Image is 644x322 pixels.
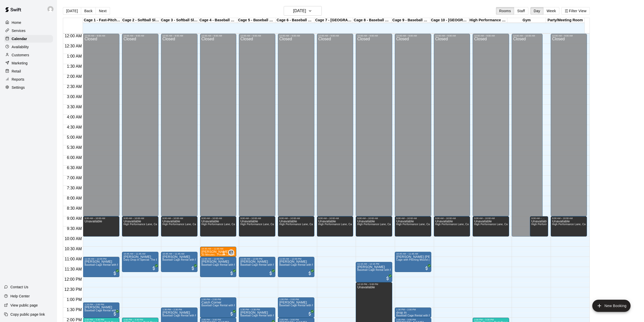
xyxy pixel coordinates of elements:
[278,216,314,237] div: 9:00 AM – 10:00 AM: Unavailable
[123,217,157,220] div: 9:00 AM – 10:00 AM
[496,7,514,15] button: Rooms
[552,37,586,218] div: Closed
[4,43,53,51] a: Availability
[123,37,157,218] div: Closed
[552,217,586,220] div: 9:00 AM – 10:00 AM
[65,318,83,322] span: 2:00 PM
[66,186,83,190] span: 7:30 AM
[474,37,508,218] div: Closed
[4,35,53,43] div: Calendar
[163,258,242,261] span: Baseball Cage Rental with Pitching Machine (4 People Maximum!)
[317,34,353,216] div: 12:00 AM – 9:00 AM: Closed
[10,312,45,317] p: Copy public page link
[4,76,53,83] a: Reports
[163,37,196,218] div: Closed
[357,37,391,218] div: Closed
[318,37,352,218] div: Closed
[96,7,110,15] button: Next
[318,34,352,37] div: 12:00 AM – 9:00 AM
[202,37,235,218] div: Closed
[513,37,541,238] div: Closed
[66,125,83,129] span: 4:30 AM
[66,226,83,231] span: 9:30 AM
[552,34,586,37] div: 12:00 AM – 9:00 AM
[279,34,313,37] div: 12:00 AM – 9:00 AM
[4,59,53,67] div: Marketing
[239,34,275,216] div: 12:00 AM – 9:00 AM: Closed
[202,318,235,321] div: 2:00 PM – 3:00 PM
[278,257,314,277] div: 11:00 AM – 12:00 PM: Chris Luca
[202,34,235,37] div: 12:00 AM – 9:00 AM
[200,247,237,257] div: 10:30 AM – 11:00 AM: 30 Minutes - Private Lesson (1-on-1)
[200,34,237,216] div: 12:00 AM – 9:00 AM: Closed
[279,37,313,218] div: Closed
[66,115,83,119] span: 4:00 AM
[202,253,246,256] span: 30 Minutes - Private Lesson (1-on-1)
[66,74,83,79] span: 2:00 AM
[161,252,198,272] div: 10:45 AM – 11:45 AM: Shawn Rotstein
[12,52,29,58] p: Customers
[507,18,546,23] div: Gym
[396,258,454,261] span: Cage with Pitching Mound (4 People Maximum!)
[160,18,199,23] div: Cage 3 - Softball Slo-pitch Iron [PERSON_NAME] & Baseball Pitching Machine
[12,61,28,66] p: Marketing
[112,271,117,276] span: All customers have paid
[592,300,631,312] button: add
[385,276,390,281] span: All customers have paid
[435,34,469,37] div: 12:00 AM – 9:00 AM
[66,64,83,68] span: 1:30 AM
[230,249,234,256] span: Evan Tondera
[514,7,528,15] button: Staff
[357,269,437,271] span: Baseball Cage Rental with Pitching Machine (4 People Maximum!)
[530,216,548,237] div: 9:00 AM – 10:00 AM: Unavailable
[66,206,83,210] span: 8:30 AM
[123,318,157,321] div: 2:00 PM – 3:30 PM
[199,18,237,23] div: Cage 4 - Baseball Pitching Machine
[356,34,392,216] div: 12:00 AM – 9:00 AM: Closed
[4,84,53,91] a: Settings
[474,318,508,321] div: 2:00 PM – 3:30 PM
[151,266,156,271] span: All customers have paid
[396,308,430,311] div: 1:30 PM – 2:00 PM
[200,216,237,237] div: 9:00 AM – 10:00 AM: Unavailable
[434,216,470,237] div: 9:00 AM – 10:00 AM: Unavailable
[4,19,53,26] div: Home
[278,34,314,216] div: 12:00 AM – 9:00 AM: Closed
[357,283,391,285] div: 12:15 PM – 5:00 PM
[435,217,469,220] div: 9:00 AM – 10:00 AM
[63,287,83,292] span: 12:30 PM
[4,51,53,59] a: Customers
[63,277,83,281] span: 12:00 PM
[202,247,235,250] div: 10:30 AM – 11:00 AM
[356,216,392,237] div: 9:00 AM – 10:00 AM: Unavailable
[268,271,273,276] span: All customers have paid
[357,34,391,37] div: 12:00 AM – 9:00 AM
[4,67,53,75] div: Retail
[202,304,281,307] span: Baseball Cage Rental with Pitching Machine (4 People Maximum!)
[279,258,313,260] div: 11:00 AM – 12:00 PM
[161,216,198,237] div: 9:00 AM – 10:00 AM: Unavailable
[314,18,353,23] div: Cage 7 - [GEOGRAPHIC_DATA]
[240,263,320,266] span: Baseball Cage Rental with Pitching Machine (4 People Maximum!)
[396,253,430,255] div: 10:45 AM – 11:45 AM
[10,284,28,290] p: Contact Us
[279,318,313,321] div: 2:00 PM – 3:00 PM
[424,266,429,271] span: All customers have paid
[202,258,235,260] div: 11:00 AM – 12:00 PM
[551,216,587,237] div: 9:00 AM – 10:00 AM: Unavailable
[4,27,53,34] div: Services
[163,253,196,255] div: 10:45 AM – 11:45 AM
[531,217,547,220] div: 9:00 AM – 10:00 AM
[396,314,476,317] span: Baseball Cage Rental with Pitching Machine (4 People Maximum!)
[202,263,281,266] span: Baseball Cage Rental with Pitching Machine (4 People Maximum!)
[63,7,81,15] button: [DATE]
[66,95,83,99] span: 3:00 AM
[473,216,509,237] div: 9:00 AM – 10:00 AM: Unavailable
[84,217,118,220] div: 9:00 AM – 10:00 AM
[83,18,121,23] div: Cage 1 - Fast-Pitch Machine and Automatic Baseball Hack Attack Pitching Machine
[83,216,119,237] div: 9:00 AM – 10:00 AM: Unavailable
[513,34,541,37] div: 12:00 AM – 10:00 AM
[10,303,38,308] p: View public page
